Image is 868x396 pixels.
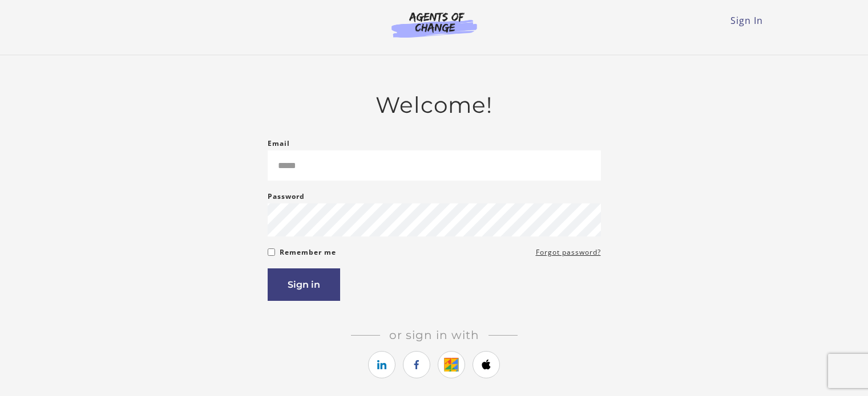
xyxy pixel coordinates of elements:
a: Forgot password? [536,246,601,259]
a: https://courses.thinkific.com/users/auth/google?ss%5Breferral%5D=&ss%5Buser_return_to%5D=&ss%5Bvi... [438,351,465,378]
span: Or sign in with [380,328,488,342]
label: Password [268,190,305,203]
a: Sign In [730,14,763,27]
label: Remember me [280,246,336,259]
h2: Welcome! [268,92,601,119]
img: Agents of Change Logo [380,11,489,38]
button: Sign in [268,268,340,301]
a: https://courses.thinkific.com/users/auth/apple?ss%5Breferral%5D=&ss%5Buser_return_to%5D=&ss%5Bvis... [473,351,500,378]
a: https://courses.thinkific.com/users/auth/linkedin?ss%5Breferral%5D=&ss%5Buser_return_to%5D=&ss%5B... [368,351,395,378]
label: Email [268,137,290,150]
a: https://courses.thinkific.com/users/auth/facebook?ss%5Breferral%5D=&ss%5Buser_return_to%5D=&ss%5B... [403,351,430,378]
